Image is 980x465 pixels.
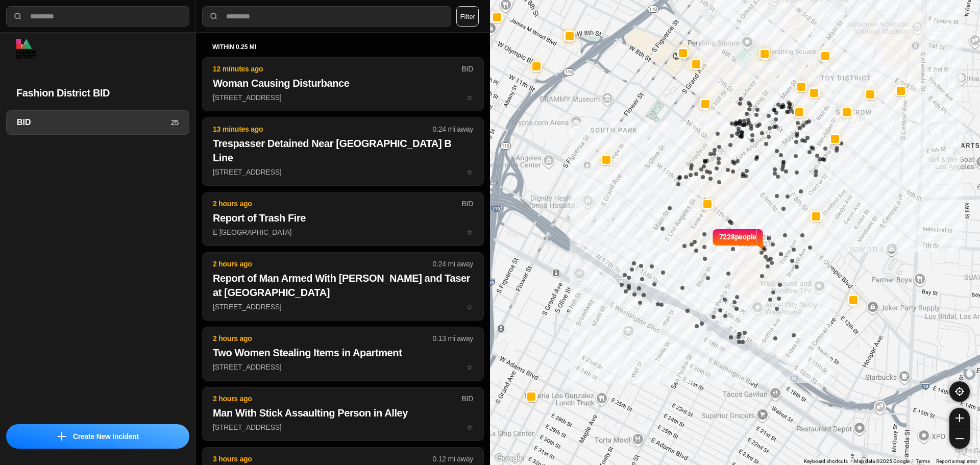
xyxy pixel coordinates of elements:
[949,408,970,428] button: zoom-in
[202,423,484,431] a: 2 hours agoBIDMan With Stick Assaulting Person in Alley[STREET_ADDRESS]star
[202,167,484,176] a: 13 minutes ago0.24 mi awayTrespasser Detained Near [GEOGRAPHIC_DATA] B Line[STREET_ADDRESS]star
[213,211,473,225] h2: Report of Trash Fire
[461,64,473,74] p: BID
[756,228,764,250] img: notch
[202,192,484,246] button: 2 hours agoBIDReport of Trash FireE [GEOGRAPHIC_DATA]star
[854,458,910,464] span: Map data ©2025 Google
[6,424,189,449] button: iconCreate New Incident
[202,252,484,321] button: 2 hours ago0.24 mi awayReport of Man Armed With [PERSON_NAME] and Taser at [GEOGRAPHIC_DATA][STRE...
[467,423,473,431] span: star
[949,428,970,449] button: zoom-out
[213,271,473,300] h2: Report of Man Armed With [PERSON_NAME] and Taser at [GEOGRAPHIC_DATA]
[13,11,23,21] img: search
[17,116,171,129] h3: BID
[212,43,474,51] h5: within 0.25 mi
[213,454,433,464] p: 3 hours ago
[171,117,179,128] p: 25
[202,57,484,111] button: 12 minutes agoBIDWoman Causing Disturbance[STREET_ADDRESS]star
[493,452,526,465] a: Open this area in Google Maps (opens a new window)
[955,387,964,396] img: recenter
[213,346,473,360] h2: Two Women Stealing Items in Apartment
[202,362,484,371] a: 2 hours ago0.13 mi awayTwo Women Stealing Items in Apartment[STREET_ADDRESS]star
[916,458,930,464] a: Terms (opens in new tab)
[433,124,473,134] p: 0.24 mi away
[213,302,473,312] p: [STREET_ADDRESS]
[461,199,473,209] p: BID
[493,452,526,465] img: Google
[461,394,473,404] p: BID
[202,228,484,236] a: 2 hours agoBIDReport of Trash FireE [GEOGRAPHIC_DATA]star
[202,93,484,102] a: 12 minutes agoBIDWoman Causing Disturbance[STREET_ADDRESS]star
[16,39,36,59] img: logo
[213,92,473,103] p: [STREET_ADDRESS]
[213,406,473,420] h2: Man With Stick Assaulting Person in Alley
[467,363,473,371] span: star
[433,333,473,344] p: 0.13 mi away
[213,422,473,432] p: [STREET_ADDRESS]
[467,93,473,102] span: star
[467,228,473,236] span: star
[213,124,433,134] p: 13 minutes ago
[719,232,757,254] p: 7228 people
[467,303,473,311] span: star
[202,387,484,441] button: 2 hours agoBIDMan With Stick Assaulting Person in Alley[STREET_ADDRESS]star
[73,431,139,442] p: Create New Incident
[213,64,461,74] p: 12 minutes ago
[936,458,977,464] a: Report a map error
[213,76,473,90] h2: Woman Causing Disturbance
[202,302,484,311] a: 2 hours ago0.24 mi awayReport of Man Armed With [PERSON_NAME] and Taser at [GEOGRAPHIC_DATA][STRE...
[712,228,719,250] img: notch
[949,381,970,402] button: recenter
[16,86,179,100] h2: Fashion District BID
[202,117,484,186] button: 13 minutes ago0.24 mi awayTrespasser Detained Near [GEOGRAPHIC_DATA] B Line[STREET_ADDRESS]star
[804,458,848,465] button: Keyboard shortcuts
[209,11,219,21] img: search
[213,394,461,404] p: 2 hours ago
[467,168,473,176] span: star
[58,432,66,440] img: icon
[433,454,473,464] p: 0.12 mi away
[213,227,473,237] p: E [GEOGRAPHIC_DATA]
[213,259,433,269] p: 2 hours ago
[955,434,964,443] img: zoom-out
[213,333,433,344] p: 2 hours ago
[202,327,484,381] button: 2 hours ago0.13 mi awayTwo Women Stealing Items in Apartment[STREET_ADDRESS]star
[6,110,189,135] a: BID25
[955,414,964,422] img: zoom-in
[433,259,473,269] p: 0.24 mi away
[456,6,479,27] button: Filter
[213,199,461,209] p: 2 hours ago
[213,362,473,372] p: [STREET_ADDRESS]
[213,167,473,177] p: [STREET_ADDRESS]
[213,136,473,165] h2: Trespasser Detained Near [GEOGRAPHIC_DATA] B Line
